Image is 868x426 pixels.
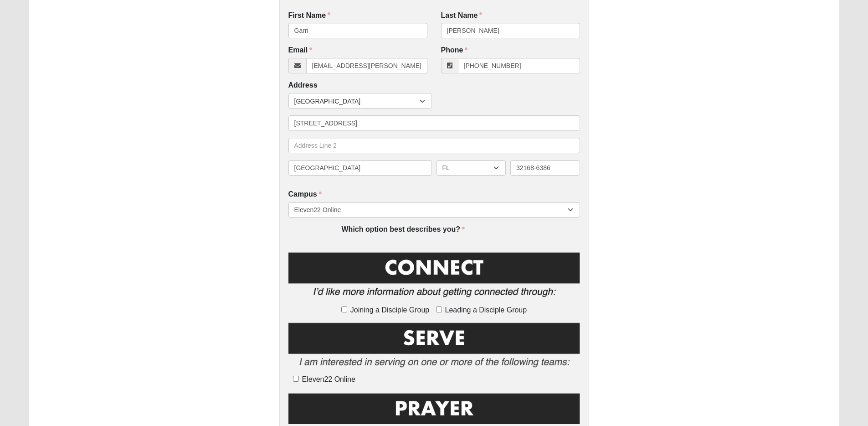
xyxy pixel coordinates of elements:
[441,45,468,56] label: Phone
[288,138,580,153] input: Address Line 2
[288,10,331,21] label: First Name
[288,80,318,91] label: Address
[441,10,483,21] label: Last Name
[341,307,347,312] input: Joining a Disciple Group
[350,305,429,316] span: Joining a Disciple Group
[293,376,299,382] input: Eleven22 Online
[342,224,465,235] label: Which option best describes you?
[510,160,580,176] input: Zip
[294,94,420,109] span: [GEOGRAPHIC_DATA]
[288,115,580,131] input: Address Line 1
[302,375,355,383] span: Eleven22 Online
[436,307,442,312] input: Leading a Disciple Group
[288,321,580,374] img: Serve2.png
[288,45,313,56] label: Email
[445,305,527,316] span: Leading a Disciple Group
[288,189,322,200] label: Campus
[288,250,580,303] img: Connect.png
[288,160,432,176] input: City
